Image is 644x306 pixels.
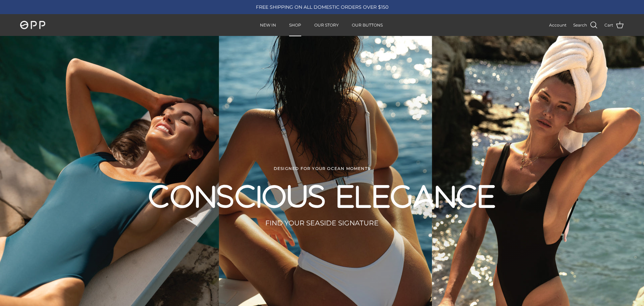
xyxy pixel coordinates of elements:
a: NEW IN [254,15,282,36]
h2: CONSCIOUS ELEGANCE [111,180,533,211]
a: Cart [604,21,624,30]
div: Primary [100,15,542,36]
a: Account [549,22,567,28]
span: Search [573,22,587,28]
div: DESIGNED FOR YOUR OCEAN MOMENTS [23,166,621,171]
a: OUR BUTTONS [346,15,389,36]
span: Cart [604,22,613,28]
div: FREE SHIPPING ON ALL DOMESTIC ORDERS OVER $150 [209,4,435,10]
a: OUR STORY [308,15,345,36]
a: SHOP [283,15,307,36]
img: OPP Swimwear [20,21,45,30]
a: Search [573,21,598,30]
p: FIND YOUR SEASIDE SIGNATURE [180,218,464,228]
